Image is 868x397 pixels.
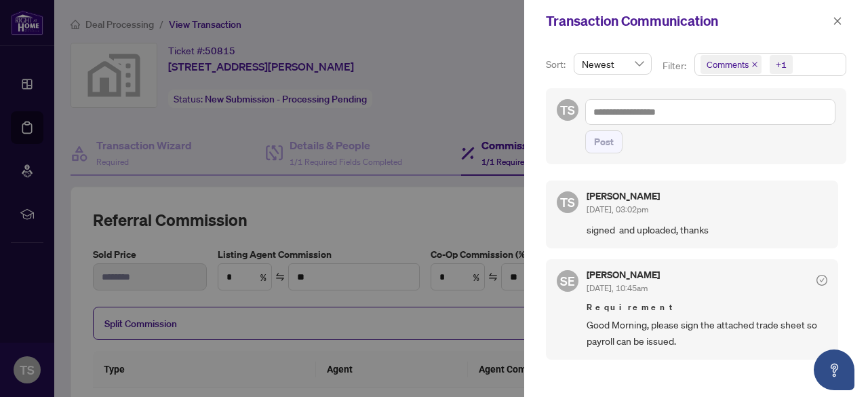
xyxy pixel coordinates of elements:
[582,54,644,74] span: Newest
[587,283,648,293] span: [DATE], 10:45am
[546,11,829,31] div: Transaction Communication
[560,100,575,119] span: TS
[833,16,842,26] span: close
[701,55,762,74] span: Comments
[587,270,660,280] h5: [PERSON_NAME]
[751,61,758,68] span: close
[546,57,568,72] p: Sort:
[816,275,827,286] span: check-circle
[587,301,827,314] span: Requirement
[587,191,660,201] h5: [PERSON_NAME]
[587,222,827,238] span: signed and uploaded, thanks
[814,349,854,390] button: Open asap
[707,58,749,71] span: Comments
[776,58,787,71] div: +1
[587,317,827,349] span: Good Morning, please sign the attached trade sheet so payroll can be issued.
[587,204,648,214] span: [DATE], 03:02pm
[560,271,575,290] span: SE
[585,130,623,153] button: Post
[663,58,688,73] p: Filter:
[560,193,575,212] span: TS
